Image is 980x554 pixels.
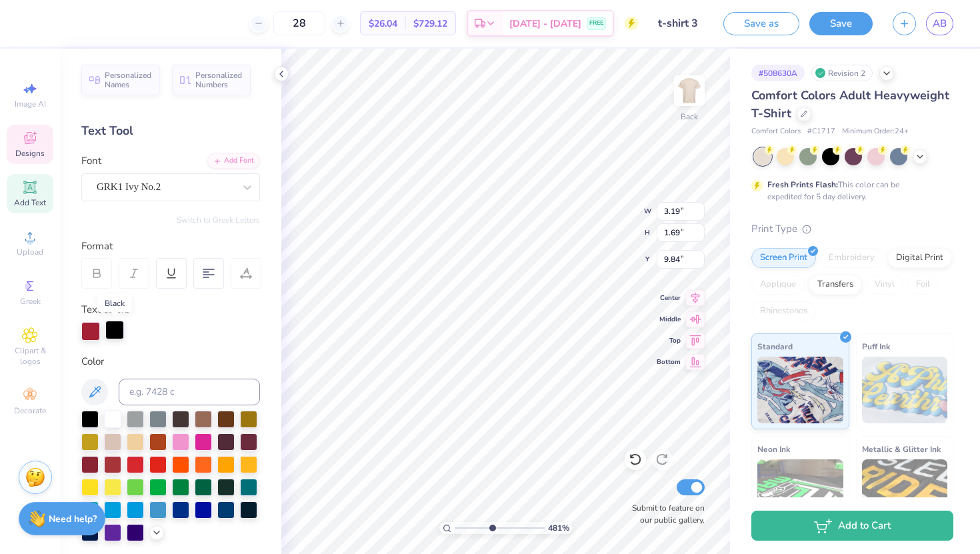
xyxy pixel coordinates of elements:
[866,275,903,295] div: Vinyl
[807,126,835,137] span: # C1717
[81,153,101,169] label: Font
[657,293,681,303] span: Center
[862,357,948,423] img: Puff Ink
[509,17,581,31] span: [DATE] - [DATE]
[119,379,260,405] input: e.g. 7428 c
[751,126,801,137] span: Comfort Colors
[811,65,873,81] div: Revision 2
[751,221,953,237] div: Print Type
[757,459,843,526] img: Neon Ink
[648,10,713,37] input: Untitled Design
[413,17,447,31] span: $729.12
[49,513,97,525] strong: Need help?
[195,71,243,89] span: Personalized Numbers
[20,296,41,307] span: Greek
[7,345,53,367] span: Clipart & logos
[757,442,790,456] span: Neon Ink
[105,71,152,89] span: Personalized Names
[657,315,681,324] span: Middle
[548,522,569,534] span: 481 %
[907,275,939,295] div: Foil
[657,336,681,345] span: Top
[177,215,260,225] button: Switch to Greek Letters
[751,511,953,541] button: Add to Cart
[933,16,947,31] span: AB
[17,247,43,257] span: Upload
[862,459,948,526] img: Metallic & Glitter Ink
[97,294,132,313] div: Black
[81,354,260,369] div: Color
[887,248,952,268] div: Digital Print
[14,405,46,416] span: Decorate
[723,12,799,35] button: Save as
[681,111,698,123] div: Back
[273,11,325,35] input: – –
[657,357,681,367] span: Bottom
[81,122,260,140] div: Text Tool
[751,275,805,295] div: Applique
[589,19,603,28] span: FREE
[14,197,46,208] span: Add Text
[820,248,883,268] div: Embroidery
[15,148,45,159] span: Designs
[676,77,703,104] img: Back
[625,502,705,526] label: Submit to feature on our public gallery.
[862,442,941,456] span: Metallic & Glitter Ink
[926,12,953,35] a: AB
[81,239,261,254] div: Format
[842,126,909,137] span: Minimum Order: 24 +
[81,302,129,317] label: Text colors
[757,357,843,423] img: Standard
[369,17,397,31] span: $26.04
[751,65,805,81] div: # 508630A
[767,179,931,203] div: This color can be expedited for 5 day delivery.
[757,339,793,353] span: Standard
[207,153,260,169] div: Add Font
[862,339,890,353] span: Puff Ink
[809,275,862,295] div: Transfers
[751,248,816,268] div: Screen Print
[809,12,873,35] button: Save
[767,179,838,190] strong: Fresh Prints Flash:
[15,99,46,109] span: Image AI
[751,87,949,121] span: Comfort Colors Adult Heavyweight T-Shirt
[751,301,816,321] div: Rhinestones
